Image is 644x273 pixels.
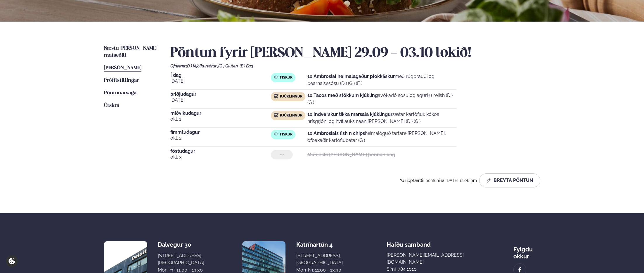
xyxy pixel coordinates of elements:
[280,132,292,137] span: Fiskur
[170,116,271,123] span: okt. 1
[240,64,253,68] span: (E ) Egg
[104,103,119,108] span: Útskrá
[280,94,302,99] span: Kjúklingur
[307,93,378,98] strong: 1x Tacos með stökkum kjúkling
[170,97,271,104] span: [DATE]
[158,252,204,266] div: [STREET_ADDRESS], [GEOGRAPHIC_DATA]
[170,135,271,142] span: okt. 2
[6,255,18,267] a: Cookie settings
[170,78,271,85] span: [DATE]
[104,102,119,109] a: Útskrá
[186,64,218,68] span: (D ) Mjólkurvörur ,
[274,132,278,136] img: fish.svg
[104,45,159,59] a: Næstu [PERSON_NAME] matseðill
[387,252,470,266] a: [PERSON_NAME][EMAIL_ADDRESS][DOMAIN_NAME]
[296,241,343,248] div: Katrínartún 4
[170,73,271,78] span: Í dag
[104,90,136,97] a: Pöntunarsaga
[274,75,278,79] img: fish.svg
[399,178,477,183] span: Þú uppfærðir pöntunina [DATE] 12:06 pm
[170,130,271,135] span: fimmtudagur
[104,91,136,95] span: Pöntunarsaga
[274,94,278,98] img: chicken.svg
[280,152,284,157] span: ---
[170,149,271,154] span: föstudagur
[307,152,395,157] strong: Mun ekki [PERSON_NAME] þennan dag
[170,154,271,161] span: okt. 3
[307,112,392,117] strong: 1x Indverskur tikka marsala kjúklingur
[218,64,240,68] span: (G ) Glúten ,
[307,130,457,144] p: heimalöguð tartare [PERSON_NAME], ofbakaðir kartöflubátar (G )
[387,266,470,273] p: Sími: 784 1010
[104,78,139,83] span: Prófílstillingar
[513,241,540,260] div: Fylgdu okkur
[170,45,540,61] h2: Pöntun fyrir [PERSON_NAME] 29.09 - 03.10 lokið!
[296,252,343,266] div: [STREET_ADDRESS], [GEOGRAPHIC_DATA]
[170,64,540,68] div: Ofnæmi:
[170,111,271,116] span: miðvikudagur
[104,77,139,84] a: Prófílstillingar
[307,74,395,79] strong: 1x Ambrosial heimalagaður plokkfiskur
[479,173,540,187] button: Breyta Pöntun
[280,113,302,118] span: Kjúklingur
[170,92,271,97] span: þriðjudagur
[158,241,204,248] div: Dalvegur 30
[104,65,141,72] a: [PERSON_NAME]
[387,237,431,248] span: Hafðu samband
[307,73,457,87] p: með rúgbrauði og bearnaisesósu (D ) (G ) (E )
[274,113,278,117] img: chicken.svg
[104,46,157,58] span: Næstu [PERSON_NAME] matseðill
[307,111,457,125] p: sætar kartöflur, kókos hrísgrjón, og hvítlauks naan [PERSON_NAME] (D ) (G )
[280,75,292,80] span: Fiskur
[104,65,141,70] span: [PERSON_NAME]
[307,92,457,106] p: avókadó sósu og agúrku relish (D ) (G )
[307,131,365,136] strong: 1x Ambrosials fish n chips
